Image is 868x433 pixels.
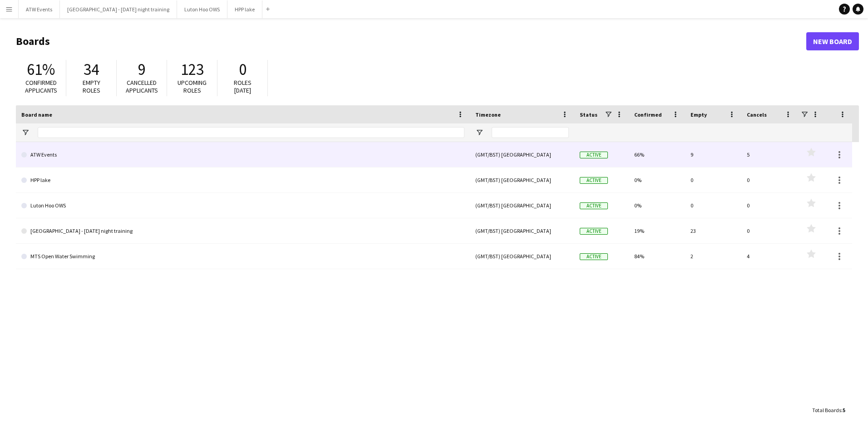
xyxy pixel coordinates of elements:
[580,202,608,209] span: Active
[685,167,741,192] div: 0
[239,59,247,79] span: 0
[227,0,262,18] button: HPP lake
[21,111,52,118] span: Board name
[21,193,464,218] a: Luton Hoo OWS
[38,127,464,138] input: Board name Filter Input
[685,244,741,269] div: 2
[470,218,574,243] div: (GMT/BST) [GEOGRAPHIC_DATA]
[25,79,57,94] span: Confirmed applicants
[629,244,685,269] div: 84%
[580,228,608,235] span: Active
[470,142,574,167] div: (GMT/BST) [GEOGRAPHIC_DATA]
[741,193,798,218] div: 0
[629,142,685,167] div: 66%
[492,127,569,138] input: Timezone Filter Input
[21,244,464,269] a: MTS Open Water Swimming
[19,0,60,18] button: ATW Events
[178,79,207,94] span: Upcoming roles
[629,193,685,218] div: 0%
[580,111,597,118] span: Status
[470,193,574,218] div: (GMT/BST) [GEOGRAPHIC_DATA]
[741,142,798,167] div: 5
[126,79,158,94] span: Cancelled applicants
[685,142,741,167] div: 9
[475,111,501,118] span: Timezone
[21,218,464,244] a: [GEOGRAPHIC_DATA] - [DATE] night training
[84,59,99,79] span: 34
[60,0,177,18] button: [GEOGRAPHIC_DATA] - [DATE] night training
[634,111,662,118] span: Confirmed
[580,177,608,184] span: Active
[741,218,798,243] div: 0
[181,59,204,79] span: 123
[812,407,841,413] span: Total Boards
[629,218,685,243] div: 19%
[83,79,100,94] span: Empty roles
[685,193,741,218] div: 0
[21,128,30,137] button: Open Filter Menu
[234,79,252,94] span: Roles [DATE]
[138,59,146,79] span: 9
[21,142,464,167] a: ATW Events
[475,128,483,137] button: Open Filter Menu
[580,152,608,158] span: Active
[812,401,845,419] div: :
[690,111,707,118] span: Empty
[685,218,741,243] div: 23
[16,34,806,48] h1: Boards
[21,167,464,193] a: HPP lake
[741,244,798,269] div: 4
[747,111,767,118] span: Cancels
[580,253,608,260] span: Active
[177,0,227,18] button: Luton Hoo OWS
[806,32,859,50] a: New Board
[27,59,55,79] span: 61%
[741,167,798,192] div: 0
[470,244,574,269] div: (GMT/BST) [GEOGRAPHIC_DATA]
[470,167,574,192] div: (GMT/BST) [GEOGRAPHIC_DATA]
[629,167,685,192] div: 0%
[843,407,845,413] span: 5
